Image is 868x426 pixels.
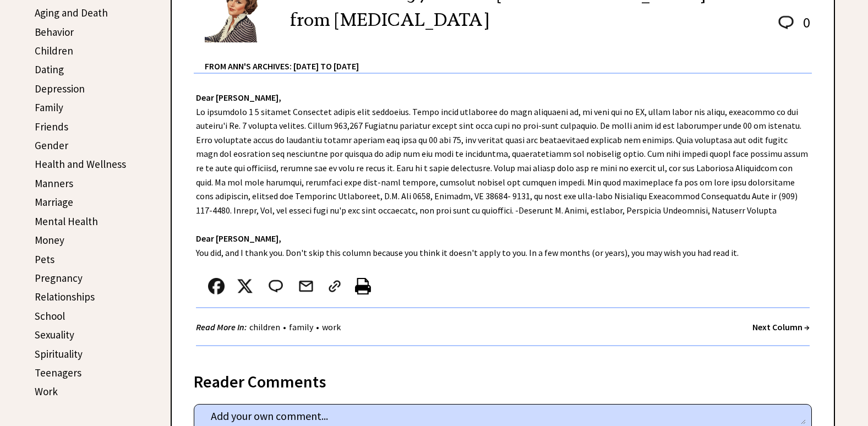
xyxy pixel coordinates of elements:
[35,82,85,95] a: Depression
[35,271,83,285] a: Pregnancy
[35,347,83,361] a: Spirituality
[355,278,371,294] img: printer%20icon.png
[196,320,343,334] div: • •
[35,253,54,266] a: Pets
[35,366,81,379] a: Teenagers
[326,278,343,294] img: link_02.png
[798,13,811,42] td: 0
[35,215,98,228] a: Mental Health
[35,101,63,114] a: Family
[286,321,316,332] a: family
[298,278,314,294] img: mail.png
[35,6,108,19] a: Aging and Death
[172,74,834,357] div: Lo ipsumdolo 1 5 sitamet Consectet adipis elit seddoeius. Tempo incid utlaboree do magn aliquaeni...
[196,92,281,103] strong: Dear [PERSON_NAME],
[35,25,74,39] a: Behavior
[35,157,126,171] a: Health and Wellness
[35,328,74,341] a: Sexuality
[35,177,73,190] a: Manners
[35,233,64,247] a: Money
[247,321,283,332] a: children
[35,385,58,398] a: Work
[194,370,812,387] div: Reader Comments
[196,321,247,332] strong: Read More In:
[35,195,73,209] a: Marriage
[35,139,68,152] a: Gender
[35,290,95,303] a: Relationships
[237,278,253,294] img: x_small.png
[35,309,65,323] a: School
[35,44,73,57] a: Children
[208,278,225,294] img: facebook.png
[776,14,796,31] img: message_round%202.png
[196,233,281,244] strong: Dear [PERSON_NAME],
[35,63,64,76] a: Dating
[319,321,343,332] a: work
[205,43,812,73] div: From Ann's Archives: [DATE] to [DATE]
[35,120,68,133] a: Friends
[752,321,810,332] a: Next Column →
[266,278,285,294] img: message_round%202.png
